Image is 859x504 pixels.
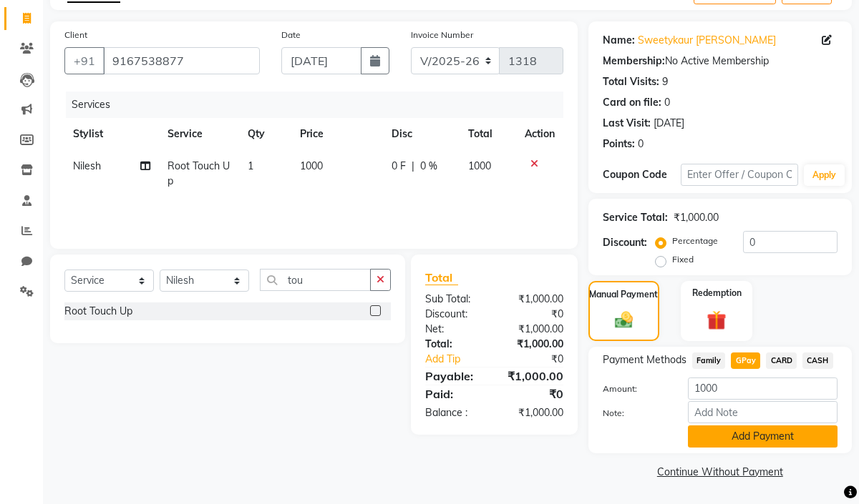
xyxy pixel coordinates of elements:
button: Apply [804,164,845,186]
input: Search by Name/Mobile/Email/Code [103,47,260,74]
div: ₹1,000.00 [494,322,573,337]
div: Services [66,92,574,118]
label: Client [64,29,87,41]
div: Total Visits: [603,74,659,89]
label: Date [281,29,301,41]
div: ₹1,000.00 [494,405,573,420]
div: Balance : [414,405,494,420]
div: [DATE] [654,116,684,131]
div: 0 [638,137,644,152]
input: Add Note [688,401,838,423]
th: Total [460,118,516,150]
label: Percentage [672,234,718,247]
th: Qty [239,118,292,150]
span: 1 [248,159,253,172]
div: ₹0 [508,352,574,367]
div: 0 [664,95,670,110]
div: Points: [603,137,635,152]
div: Net: [414,322,494,337]
div: Paid: [414,385,494,402]
div: ₹1,000.00 [494,367,573,385]
th: Disc [383,118,460,150]
label: Amount: [592,382,677,395]
span: 0 F [392,159,406,174]
label: Fixed [672,253,694,266]
span: Total [425,270,458,285]
span: Root Touch Up [168,159,230,187]
input: Enter Offer / Coupon Code [681,164,798,186]
div: Last Visit: [603,116,651,131]
div: Total: [414,337,494,352]
div: ₹1,000.00 [494,292,573,307]
div: Payable: [414,367,494,385]
div: Root Touch Up [64,304,132,319]
img: _cash.svg [609,310,639,331]
div: ₹1,000.00 [494,337,573,352]
img: _gift.svg [701,308,733,332]
a: Sweetykaur [PERSON_NAME] [638,33,776,48]
label: Note: [592,407,677,420]
a: Continue Without Payment [591,465,849,480]
div: No Active Membership [603,54,838,69]
th: Price [291,118,383,150]
th: Stylist [64,118,159,150]
div: Service Total: [603,210,668,225]
div: ₹0 [494,385,573,402]
span: Payment Methods [603,352,686,367]
span: CASH [802,352,833,369]
span: GPay [731,352,760,369]
div: Card on file: [603,95,661,110]
span: Family [692,352,726,369]
label: Manual Payment [589,288,658,301]
label: Redemption [692,287,742,300]
div: Discount: [603,235,647,250]
input: Search or Scan [260,269,371,291]
div: Sub Total: [414,292,494,307]
label: Invoice Number [411,29,473,41]
div: 9 [662,74,668,89]
button: +91 [64,47,105,74]
th: Action [516,118,563,150]
span: Nilesh [73,159,101,172]
input: Amount [688,377,838,400]
button: Add Payment [688,425,838,448]
div: ₹0 [494,307,573,322]
span: CARD [766,352,797,369]
span: 1000 [300,159,323,172]
a: Add Tip [414,352,508,367]
th: Service [159,118,238,150]
div: Name: [603,33,635,48]
div: ₹1,000.00 [674,210,719,225]
div: Membership: [603,54,665,69]
span: 0 % [420,159,437,174]
span: 1000 [468,159,491,172]
span: | [412,159,414,174]
div: Coupon Code [603,167,681,182]
div: Discount: [414,307,494,322]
